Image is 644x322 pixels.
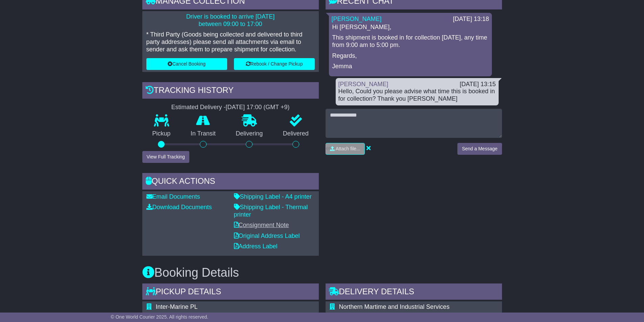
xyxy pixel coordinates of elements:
a: Consignment Note [234,222,289,228]
button: Rebook / Change Pickup [234,58,315,70]
p: This shipment is booked in for collection [DATE], any time from 9:00 am to 5:00 pm. [332,34,488,49]
div: Quick Actions [142,173,319,191]
a: [PERSON_NAME] [332,16,382,22]
button: Send a Message [457,143,502,155]
button: Cancel Booking [146,58,227,70]
p: Driver is booked to arrive [DATE] between 09:00 to 17:00 [146,13,315,28]
div: Pickup Details [142,283,319,302]
div: Estimated Delivery - [142,104,319,111]
p: Delivering [226,130,273,138]
p: Regards, [332,52,488,60]
h3: Booking Details [142,266,502,279]
a: Download Documents [146,204,212,210]
div: Delivery Details [326,283,502,302]
span: Inter-Marine PL [156,303,198,310]
div: [DATE] 17:00 (GMT +9) [226,104,290,111]
a: [PERSON_NAME] [338,81,388,88]
p: Jemma [332,63,488,70]
a: Original Address Label [234,232,300,239]
p: Delivered [273,130,319,138]
p: In Transit [181,130,226,138]
a: Shipping Label - Thermal printer [234,204,308,218]
a: Address Label [234,243,278,250]
span: © One World Courier 2025. All rights reserved. [111,314,209,320]
button: View Full Tracking [142,151,189,163]
p: Pickup [142,130,181,138]
span: Northern Martime and Industrial Services [339,303,450,310]
div: [DATE] 13:18 [453,16,489,23]
p: * Third Party (Goods being collected and delivered to third party addresses) please send all atta... [146,31,315,53]
a: Email Documents [146,193,200,200]
div: Tracking history [142,82,319,100]
p: Hi [PERSON_NAME], [332,24,488,31]
a: Shipping Label - A4 printer [234,193,312,200]
div: Hello, Could you please advise what time this is booked in for collection? Thank you [PERSON_NAME] [338,88,496,102]
div: [DATE] 13:15 [460,81,496,88]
